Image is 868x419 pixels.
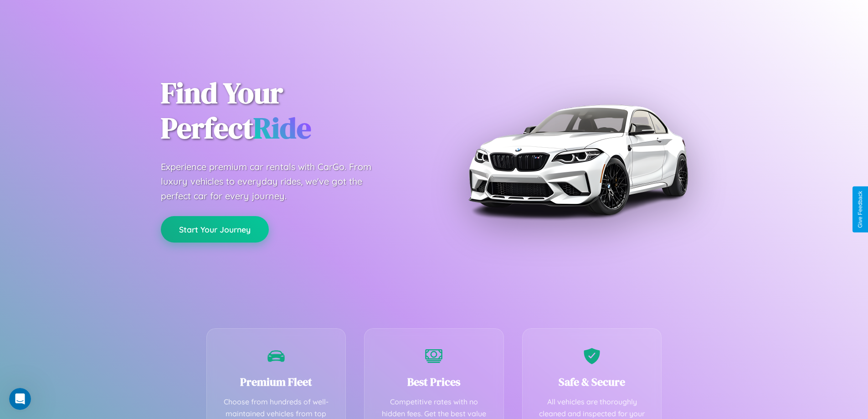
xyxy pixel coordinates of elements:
iframe: Intercom live chat [9,388,31,410]
h1: Find Your Perfect [161,76,421,146]
span: Ride [253,108,311,148]
p: Experience premium car rentals with CarGo. From luxury vehicles to everyday rides, we've got the ... [161,160,389,203]
div: Give Feedback [857,191,863,228]
img: Premium BMW car rental vehicle [464,46,692,274]
h3: Safe & Secure [536,374,648,389]
h3: Premium Fleet [221,374,332,389]
h3: Best Prices [378,374,490,389]
button: Start Your Journey [161,216,269,243]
